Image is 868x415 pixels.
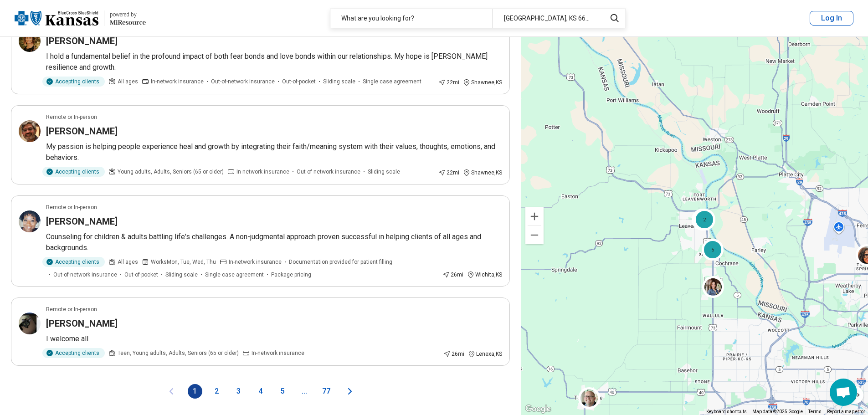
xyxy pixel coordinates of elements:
[46,141,502,163] p: My passion is helping people experience heal and growth by integrating their faith/meaning system...
[468,350,502,358] div: Lenexa , KS
[205,271,264,279] span: Single case agreement
[253,384,268,399] button: 4
[46,215,118,228] h3: [PERSON_NAME]
[282,77,316,86] span: Out-of-pocket
[46,333,502,344] p: I welcome all
[46,317,118,330] h3: [PERSON_NAME]
[463,78,502,87] div: Shawnee , KS
[702,238,724,260] div: 5
[46,125,118,138] h3: [PERSON_NAME]
[42,167,105,177] div: Accepting clients
[118,349,239,357] span: Teen, Young adults, Adults, Seniors (65 or older)
[493,9,601,28] div: [GEOGRAPHIC_DATA], KS 66048
[46,203,97,211] p: Remote or In-person
[752,409,803,414] span: Map data ©2025 Google
[443,350,464,358] div: 26 mi
[118,77,138,86] span: All ages
[523,403,553,415] a: Open this area in Google Maps (opens a new window)
[271,271,311,279] span: Package pricing
[442,271,463,279] div: 26 mi
[42,348,105,358] div: Accepting clients
[706,409,747,415] button: Keyboard shortcuts
[46,35,118,47] h3: [PERSON_NAME]
[46,305,97,313] p: Remote or In-person
[525,226,544,244] button: Zoom out
[46,113,97,121] p: Remote or In-person
[165,271,198,279] span: Sliding scale
[344,384,355,399] button: Next page
[323,77,355,86] span: Sliding scale
[210,384,224,399] button: 2
[229,258,282,266] span: In-network insurance
[166,384,177,399] button: Previous page
[42,257,105,267] div: Accepting clients
[693,208,715,230] div: 2
[523,403,553,415] img: Google
[525,207,544,225] button: Zoom in
[252,349,304,357] span: In-network insurance
[118,258,138,266] span: All ages
[124,271,158,279] span: Out-of-pocket
[808,409,822,414] a: Terms (opens in new tab)
[363,77,421,86] span: Single case agreement
[15,7,146,29] a: Blue Cross Blue Shield Kansaspowered by
[830,379,857,406] div: Open chat
[275,384,290,399] button: 5
[188,384,202,399] button: 1
[319,384,334,399] button: 77
[110,10,146,19] div: powered by
[46,51,502,73] p: I hold a fundamental belief in the profound impact of both fear bonds and love bonds within our r...
[289,258,392,266] span: Documentation provided for patient filling
[231,384,246,399] button: 3
[368,168,400,176] span: Sliding scale
[463,169,502,177] div: Shawnee , KS
[118,168,224,176] span: Young adults, Adults, Seniors (65 or older)
[438,78,459,87] div: 22 mi
[53,271,117,279] span: Out-of-network insurance
[15,7,98,29] img: Blue Cross Blue Shield Kansas
[330,9,493,28] div: What are you looking for?
[46,231,502,253] p: Counseling for children & adults battling life's challenges. A non-judgmental approach proven suc...
[151,77,204,86] span: In-network insurance
[151,258,216,266] span: Works Mon, Tue, Wed, Thu
[42,77,105,87] div: Accepting clients
[297,168,360,176] span: Out-of-network insurance
[297,384,312,399] span: ...
[467,271,502,279] div: Wichita , KS
[810,11,853,26] button: Log In
[827,409,865,414] a: Report a map error
[211,77,275,86] span: Out-of-network insurance
[438,169,459,177] div: 22 mi
[236,168,289,176] span: In-network insurance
